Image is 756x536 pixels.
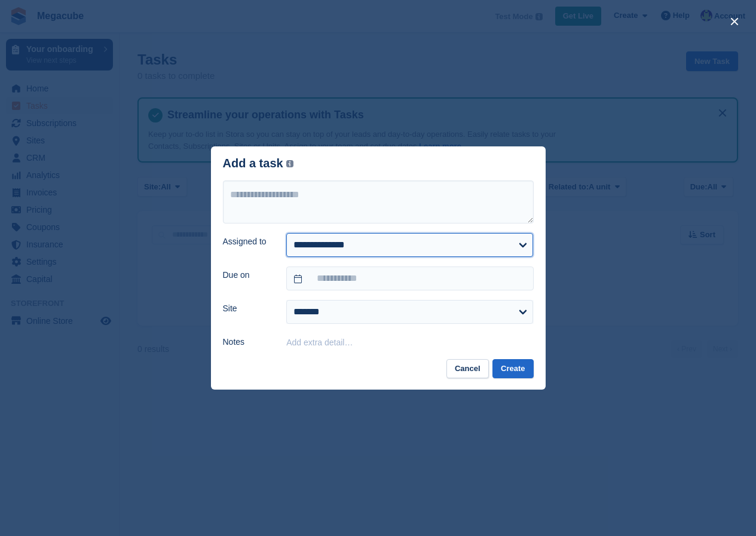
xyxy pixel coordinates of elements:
[223,235,273,248] label: Assigned to
[492,359,533,379] button: Create
[223,336,273,348] label: Notes
[286,160,293,167] img: icon-info-grey-7440780725fd019a000dd9b08b2336e03edf1995a4989e88bcd33f0948082b44.svg
[286,338,353,347] button: Add extra detail…
[446,359,489,379] button: Cancel
[725,12,744,31] button: close
[223,302,273,315] label: Site
[223,269,273,281] label: Due on
[223,157,294,170] div: Add a task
